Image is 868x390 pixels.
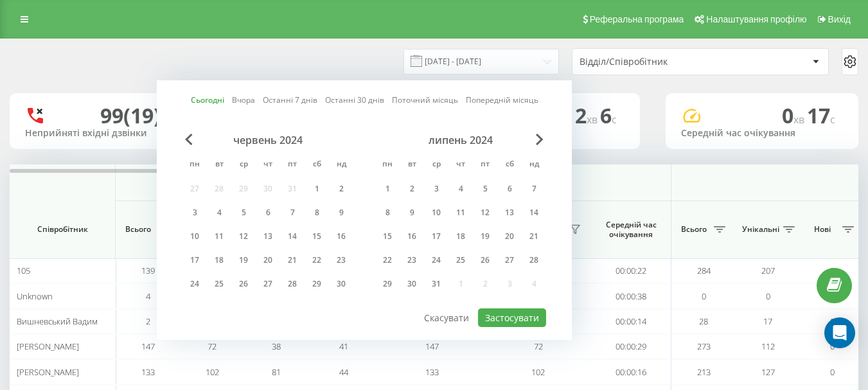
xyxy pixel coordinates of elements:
span: c [830,112,835,127]
abbr: вівторок [402,155,421,175]
div: 21 [284,252,301,269]
div: 10 [186,228,203,245]
span: [PERSON_NAME] [17,341,79,352]
div: пт 28 черв 2024 р. [280,274,305,294]
div: пт 12 лип 2024 р. [473,203,497,222]
div: ср 17 лип 2024 р. [424,227,448,246]
div: 24 [186,276,203,292]
span: 17 [763,315,772,327]
div: сб 22 черв 2024 р. [305,251,329,270]
td: 00:00:22 [591,258,671,283]
span: c [612,112,617,127]
span: 72 [208,341,217,352]
div: 2 [403,181,420,197]
div: сб 8 черв 2024 р. [305,203,329,222]
span: 147 [425,341,439,352]
div: вт 9 лип 2024 р. [400,203,424,222]
div: 25 [452,252,469,269]
div: пн 22 лип 2024 р. [375,251,400,270]
span: Налаштування профілю [706,14,806,24]
abbr: субота [500,155,519,175]
div: пн 24 черв 2024 р. [182,274,207,294]
div: 27 [501,252,518,269]
div: Неприйняті вхідні дзвінки [25,128,187,139]
div: 29 [379,276,396,292]
div: 10 [428,204,445,221]
div: пн 3 черв 2024 р. [182,203,207,222]
span: 0 [830,315,835,327]
span: 28 [699,315,708,327]
div: чт 25 лип 2024 р. [448,251,473,270]
div: 16 [403,228,420,245]
div: 23 [403,252,420,269]
td: 00:00:29 [591,334,671,359]
span: 2 [146,315,150,327]
div: нд 21 лип 2024 р. [522,227,546,246]
div: 17 [186,252,203,269]
div: вт 16 лип 2024 р. [400,227,424,246]
div: червень 2024 [182,134,353,146]
div: нд 23 черв 2024 р. [329,251,353,270]
div: сб 20 лип 2024 р. [497,227,522,246]
abbr: п’ятниця [283,155,302,175]
span: 139 [141,265,155,276]
a: Останні 30 днів [325,94,384,106]
div: 28 [284,276,301,292]
span: 147 [141,341,155,352]
div: вт 18 черв 2024 р. [207,251,231,270]
span: 0 [782,102,807,129]
div: 23 [333,252,350,269]
div: сб 29 черв 2024 р. [305,274,329,294]
a: Попередній місяць [466,94,538,106]
span: 0 [830,366,835,378]
div: Середній час очікування [681,128,843,139]
span: Унікальні [742,224,779,235]
div: ср 3 лип 2024 р. [424,179,448,199]
span: 44 [339,366,348,378]
span: Середній час очікування [601,220,661,240]
div: пт 19 лип 2024 р. [473,227,497,246]
div: пт 7 черв 2024 р. [280,203,305,222]
div: ср 31 лип 2024 р. [424,274,448,294]
div: пн 8 лип 2024 р. [375,203,400,222]
span: 112 [761,341,775,352]
div: липень 2024 [375,134,546,146]
span: Реферальна програма [590,14,684,24]
div: сб 13 лип 2024 р. [497,203,522,222]
span: Вихід [828,14,851,24]
div: чт 18 лип 2024 р. [448,227,473,246]
div: чт 20 черв 2024 р. [256,251,280,270]
div: сб 27 лип 2024 р. [497,251,522,270]
abbr: п’ятниця [475,155,495,175]
div: пн 1 лип 2024 р. [375,179,400,199]
span: 133 [425,366,439,378]
div: 26 [235,276,252,292]
div: 14 [284,228,301,245]
div: 9 [403,204,420,221]
span: хв [793,112,807,127]
div: 13 [260,228,276,245]
div: 11 [452,204,469,221]
span: 133 [141,366,155,378]
div: 4 [211,204,227,221]
a: Останні 7 днів [263,94,317,106]
div: ср 24 лип 2024 р. [424,251,448,270]
abbr: понеділок [378,155,397,175]
div: ср 12 черв 2024 р. [231,227,256,246]
div: 15 [379,228,396,245]
div: 6 [501,181,518,197]
div: сб 6 лип 2024 р. [497,179,522,199]
span: 213 [697,366,711,378]
div: вт 30 лип 2024 р. [400,274,424,294]
span: 72 [534,341,543,352]
div: чт 11 лип 2024 р. [448,203,473,222]
div: 99 (19)% [100,103,179,128]
div: 18 [452,228,469,245]
div: вт 11 черв 2024 р. [207,227,231,246]
div: ср 26 черв 2024 р. [231,274,256,294]
div: нд 30 черв 2024 р. [329,274,353,294]
span: Вхідні дзвінки [149,177,637,188]
div: 20 [501,228,518,245]
abbr: четвер [451,155,470,175]
span: 81 [272,366,281,378]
